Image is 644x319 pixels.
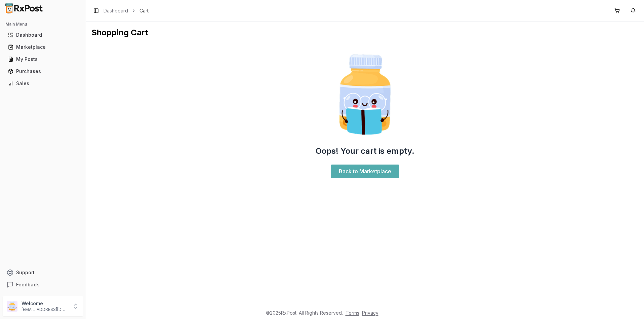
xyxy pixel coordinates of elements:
a: Back to Marketplace [331,165,399,178]
button: Support [3,267,83,279]
img: RxPost Logo [3,3,46,13]
div: Sales [8,80,78,87]
img: Smart Pill Bottle [322,51,408,138]
div: Purchases [8,68,78,75]
a: Dashboard [5,29,80,41]
a: My Posts [5,53,80,65]
a: Marketplace [5,41,80,53]
button: Marketplace [3,42,83,52]
div: Dashboard [8,32,78,38]
a: Dashboard [104,7,128,14]
nav: breadcrumb [104,7,149,14]
a: Purchases [5,65,80,77]
img: User avatar [7,301,17,312]
span: Feedback [16,281,39,288]
div: Marketplace [8,44,78,50]
h2: Main Menu [5,22,80,27]
button: My Posts [3,54,83,65]
span: Cart [139,7,149,14]
div: My Posts [8,56,78,63]
button: Purchases [3,66,83,77]
a: Terms [346,310,359,316]
a: Sales [5,77,80,90]
p: [EMAIL_ADDRESS][DOMAIN_NAME] [22,307,68,312]
button: Feedback [3,279,83,291]
button: Sales [3,78,83,89]
a: Privacy [362,310,378,316]
h2: Oops! Your cart is empty. [316,146,414,156]
p: Welcome [22,300,68,307]
h1: Shopping Cart [91,27,639,38]
button: Dashboard [3,30,83,40]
